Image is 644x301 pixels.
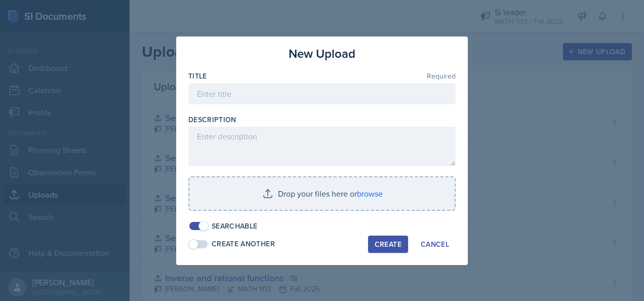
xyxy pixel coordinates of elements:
[188,115,236,125] label: Description
[188,83,456,104] input: Enter title
[427,72,456,80] span: Required
[289,45,355,63] h3: New Upload
[375,240,401,248] div: Create
[188,71,207,81] label: Title
[368,236,408,253] button: Create
[421,240,449,248] div: Cancel
[212,221,258,232] div: Searchable
[212,239,275,249] div: Create Another
[414,236,456,253] button: Cancel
